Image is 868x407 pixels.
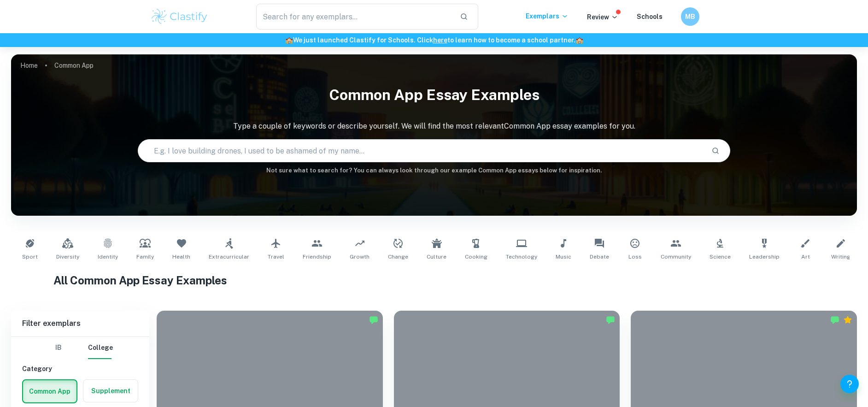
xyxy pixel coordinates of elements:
h6: We just launched Clastify for Schools. Click to learn how to become a school partner. [2,35,866,45]
span: 🏫 [575,36,583,44]
span: 🏫 [285,36,293,44]
button: College [88,337,113,359]
span: Growth [350,253,369,261]
button: Common App [23,380,76,402]
img: Clastify logo [150,7,209,26]
a: Schools [637,13,663,20]
span: Family [136,253,154,261]
a: Home [20,59,38,72]
p: Review [587,12,618,22]
span: Cooking [465,253,487,261]
p: Common App [54,60,94,71]
span: Leadership [749,253,780,261]
a: here [433,36,447,44]
button: Search [708,143,723,159]
h1: Common App Essay Examples [11,80,857,110]
img: Marked [369,315,378,324]
button: Supplement [83,380,138,402]
span: Writing [831,253,850,261]
span: Art [801,253,810,261]
h1: All Common App Essay Examples [53,272,815,289]
span: Debate [590,253,609,261]
input: Search for any exemplars... [256,4,452,29]
span: Friendship [303,253,331,261]
button: MB [681,7,699,26]
h6: Filter exemplars [11,311,149,336]
span: Music [556,253,571,261]
div: Filter type choice [47,337,113,359]
h6: Not sure what to search for? You can always look through our example Common App essays below for ... [11,166,857,175]
h6: MB [685,12,696,22]
span: Health [172,253,190,261]
span: Sport [22,253,38,261]
span: Science [710,253,731,261]
button: Help and Feedback [840,375,859,393]
span: Diversity [56,253,79,261]
span: Change [388,253,408,261]
span: Culture [427,253,446,261]
span: Travel [268,253,284,261]
p: Exemplars [526,11,569,21]
span: Technology [506,253,537,261]
p: Type a couple of keywords or describe yourself. We will find the most relevant Common App essay e... [11,121,857,132]
img: Marked [830,315,839,324]
h6: Category [22,364,138,374]
span: Extracurricular [209,253,249,261]
input: E.g. I love building drones, I used to be ashamed of my name... [138,138,704,164]
span: Community [661,253,691,261]
span: Identity [98,253,118,261]
img: Marked [606,315,615,324]
div: Premium [843,315,852,324]
button: IB [47,337,70,359]
span: Loss [628,253,642,261]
